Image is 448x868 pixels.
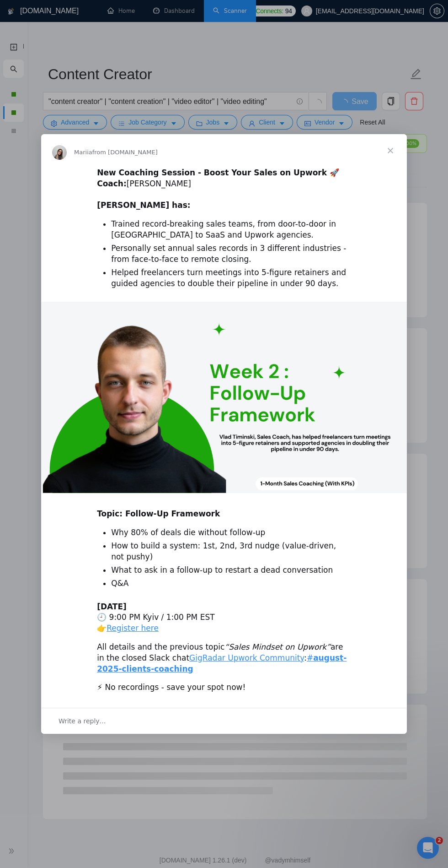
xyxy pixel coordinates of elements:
b: Coach: [97,179,127,188]
li: Q&A [111,578,351,589]
div: ​ [PERSON_NAME] ​ ​ [97,168,351,211]
div: ⚡ No recordings - save your spot now! [97,682,351,693]
li: How to build a system: 1st, 2nd, 3rd nudge (value-driven, not pushy) [111,541,351,563]
li: Helped freelancers turn meetings into 5-figure retainers and guided agencies to double their pipe... [111,267,351,289]
li: Personally set annual sales records in 3 different industries - from face-to-face to remote closing. [111,243,351,265]
a: GigRadar Upwork Community [189,653,304,662]
b: august-2025-clients-coaching [97,653,347,673]
img: Profile image for Mariia [52,145,67,160]
li: Trained record-breaking sales teams, from door-to-door in [GEOGRAPHIC_DATA] to SaaS and Upwork ag... [111,219,351,241]
div: All details and the previous topic are in the closed Slack chat : [97,642,351,674]
b: Topic: Follow-Up Framework [97,509,220,518]
li: What to ask in a follow-up to restart a dead conversation [111,565,351,576]
i: “Sales Mindset on Upwork” [224,642,331,651]
a: Register here [107,624,159,633]
b: New Coaching Session - Boost Your Sales on Upwork 🚀 [97,168,339,177]
a: #august-2025-clients-coaching [97,653,347,673]
span: from [DOMAIN_NAME] [92,149,158,156]
div: 🕘 9:00 PM Kyiv / 1:00 PM EST 👉 [97,602,351,634]
span: Mariia [74,149,92,156]
b: [DATE] [97,602,127,611]
div: Open conversation and reply [41,708,407,734]
span: Close [374,134,407,167]
span: Write a reply… [59,715,106,727]
li: Why 80% of deals die without follow-up [111,527,351,538]
b: [PERSON_NAME] has: [97,201,190,210]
